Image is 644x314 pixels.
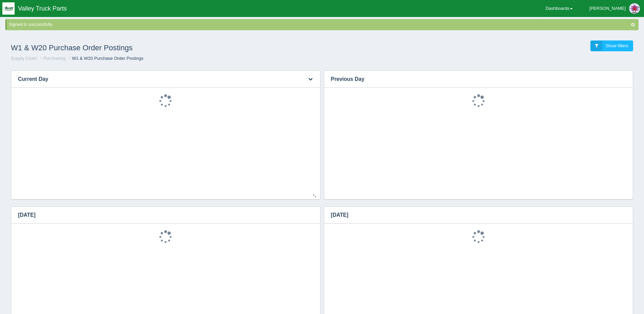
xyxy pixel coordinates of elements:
[11,40,322,55] h1: W1 & W20 Purchase Order Postings
[43,56,66,61] a: Purchasing
[2,2,15,15] img: q1blfpkbivjhsugxdrfq.png
[589,2,626,15] div: [PERSON_NAME]
[590,40,633,52] a: Show filters
[606,43,628,48] span: Show filters
[11,71,299,88] h3: Current Day
[67,55,144,62] li: W1 & W20 Purchase Order Postings
[11,56,37,61] a: Supply Chain
[629,3,640,14] img: Profile Picture
[324,207,623,224] h3: [DATE]
[11,207,310,224] h3: [DATE]
[9,21,637,28] div: Signed in successfully.
[324,71,623,88] h3: Previous Day
[18,5,67,12] span: Valley Truck Parts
